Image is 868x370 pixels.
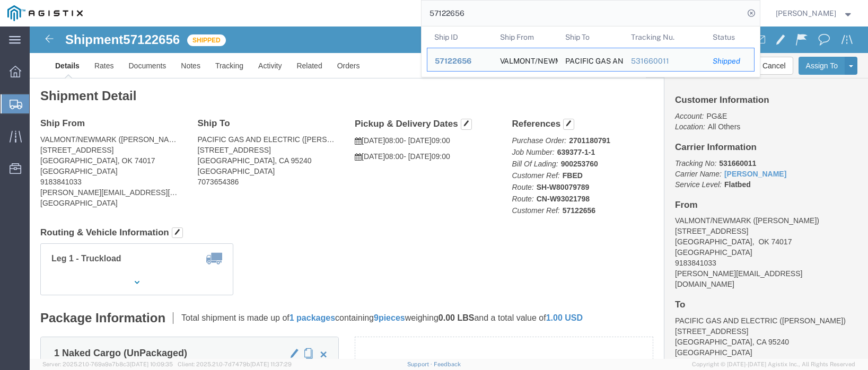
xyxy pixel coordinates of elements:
a: Feedback [434,361,461,367]
div: Shipped [713,56,747,67]
div: VALMONT/NEWMARK [499,48,550,71]
div: 57122656 [435,56,485,67]
div: 531660011 [630,56,698,67]
th: Ship To [558,27,624,48]
iframe: FS Legacy Container [30,27,868,359]
button: [PERSON_NAME] [775,7,854,20]
span: JJ Bighorse [776,7,836,19]
span: 57122656 [435,57,471,65]
span: Server: 2025.21.0-769a9a7b8c3 [42,361,173,367]
span: Copyright © [DATE]-[DATE] Agistix Inc., All Rights Reserved [692,360,855,369]
span: Client: 2025.21.0-7d7479b [178,361,292,367]
th: Tracking Nu. [623,27,705,48]
span: [DATE] 11:37:29 [250,361,292,367]
input: Search for shipment number, reference number [422,1,744,26]
th: Ship ID [427,27,493,48]
th: Status [705,27,755,48]
img: logo [7,5,83,21]
span: [DATE] 10:09:35 [130,361,173,367]
div: PACIFIC GAS AND ELECTRIC [565,48,616,71]
th: Ship From [492,27,558,48]
a: Support [407,361,434,367]
table: Search Results [427,27,760,77]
